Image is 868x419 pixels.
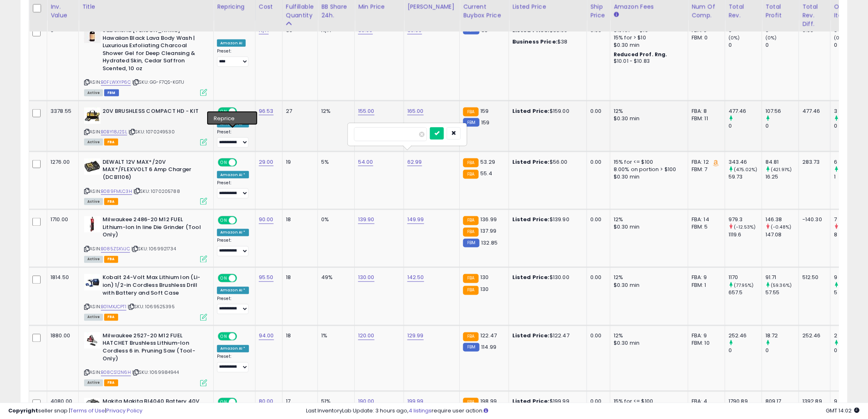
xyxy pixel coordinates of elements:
small: (59.36%) [771,282,792,289]
div: Amazon AI * [217,287,249,294]
div: 1170 [729,274,762,282]
div: FBM: 7 [692,166,719,173]
small: FBA [463,170,478,179]
div: FBA: 9 [692,274,719,282]
div: 9 [834,274,867,282]
div: Ship Price [590,2,607,20]
div: Amazon AI [217,39,246,47]
div: 1276.00 [50,158,72,166]
div: 6 [834,158,867,166]
div: 0.00 [590,158,604,166]
div: FBM: 5 [692,224,719,231]
img: 316w80ElCOL._SL40_.jpg [84,216,101,233]
div: 8.00% on portion > $100 [614,166,682,173]
div: Preset: [217,354,249,373]
div: seller snap | | [8,407,142,415]
div: Amazon AI * [217,229,249,236]
a: 96.53 [259,107,274,115]
a: 142.50 [407,274,424,282]
div: Repricing [217,2,252,11]
a: B0FLWXYP6C [101,79,131,86]
a: Privacy Policy [106,407,142,414]
div: 16.25 [765,173,799,181]
div: 1710.00 [50,216,72,224]
a: Terms of Use [70,407,105,414]
a: 62.99 [407,158,422,166]
small: (421.91%) [771,166,792,173]
div: ASIN: [84,332,207,386]
div: 12% [614,332,682,340]
div: Last InventoryLab Update: 3 hours ago, require user action. [306,407,860,415]
div: 27 [286,108,311,115]
div: $130.00 [512,274,580,282]
div: $0.30 min [614,115,682,122]
a: 4 listings [409,407,432,414]
div: $56.00 [512,158,580,166]
a: 130.00 [358,274,375,282]
div: 107.56 [765,108,799,115]
small: FBM [463,239,479,247]
div: 0 [834,122,867,130]
div: 1880.00 [50,332,72,340]
img: 41ZdpvhBwIL._SL40_.jpg [84,274,101,291]
small: FBM [463,343,479,352]
div: 91.71 [765,274,799,282]
div: 84.81 [765,158,799,166]
span: | SKU: GG-F7QS-KGTU [132,79,184,85]
div: 18 [286,274,311,282]
div: Listed Price [512,2,583,11]
small: FBA [463,216,478,225]
span: ON [219,275,229,282]
span: OFF [236,217,249,224]
div: Preset: [217,48,249,67]
span: All listings currently available for purchase on Amazon [84,198,103,205]
div: FBM: 11 [692,115,719,122]
div: Fulfillable Quantity [286,2,314,20]
a: B089FMLC3H [101,188,132,195]
span: 137.99 [481,227,497,235]
div: ASIN: [84,216,207,262]
div: 0 [729,122,762,130]
span: | SKU: 1069984944 [132,369,179,376]
small: FBA [463,274,478,283]
div: ASIN: [84,108,207,145]
div: 5% [321,158,348,166]
div: 0 [729,347,762,355]
a: 94.00 [259,332,274,340]
b: Listed Price: [512,26,550,34]
span: 132.85 [482,239,498,247]
a: B08CS12N6H [101,369,131,376]
small: (0%) [834,34,845,41]
div: Amazon AI * [217,120,249,128]
div: $122.47 [512,332,580,340]
img: 41HqAqRzx5L._SL40_.jpg [84,108,101,124]
small: FBM [463,118,479,127]
b: Listed Price: [512,107,550,115]
span: 130 [481,274,489,282]
span: FBA [104,380,118,387]
span: OFF [236,159,249,166]
div: 49% [321,274,348,282]
span: 122.47 [481,332,497,340]
div: ASIN: [84,27,207,95]
small: FBA [463,286,478,295]
div: 1119.6 [729,231,762,239]
div: 7 [834,216,867,224]
div: Amazon AI * [217,345,249,353]
a: 149.99 [407,216,424,224]
div: 0.00 [590,332,604,340]
div: FBM: 1 [692,282,719,289]
div: 0 [765,347,799,355]
div: $38 [512,38,580,46]
div: $0.30 min [614,340,682,347]
b: DEWALT 12V MAX*/20V MAX*/FLEXVOLT 6 Amp Charger (DCB1106) [103,158,202,183]
b: Business Price: [512,38,557,46]
b: Kobalt 24-Volt Max Lithium Ion (Li-ion) 1/2-in Cordless Brushless Drill with Battery and Soft Case [103,274,202,299]
span: OFF [236,275,249,282]
div: 0 [765,122,799,130]
a: 29.00 [259,158,274,166]
small: (-12.53%) [734,224,756,231]
span: All listings currently available for purchase on Amazon [84,139,103,146]
div: -140.30 [802,216,824,224]
span: OFF [236,333,249,340]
